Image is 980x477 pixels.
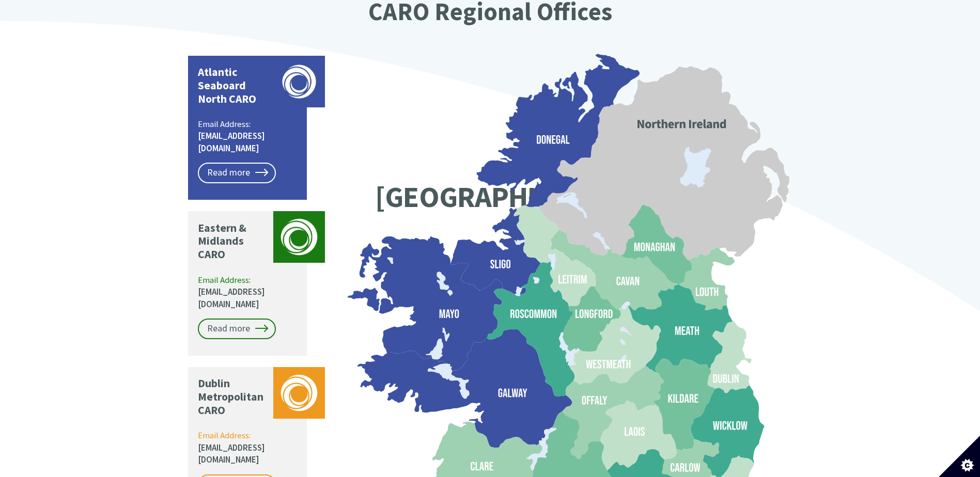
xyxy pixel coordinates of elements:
button: Set cookie preferences [939,436,980,477]
text: [GEOGRAPHIC_DATA] [375,178,640,215]
a: [EMAIL_ADDRESS][DOMAIN_NAME] [198,130,265,154]
a: Read more [198,163,276,183]
p: Email Address: [198,430,299,466]
a: [EMAIL_ADDRESS][DOMAIN_NAME] [198,442,265,466]
p: Eastern & Midlands CARO [198,221,268,262]
a: [EMAIL_ADDRESS][DOMAIN_NAME] [198,286,265,310]
p: Atlantic Seaboard North CARO [198,66,268,106]
p: Email Address: [198,274,299,311]
p: Dublin Metropolitan CARO [198,377,268,417]
p: Email Address: [198,118,299,155]
a: Read more [198,319,276,339]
